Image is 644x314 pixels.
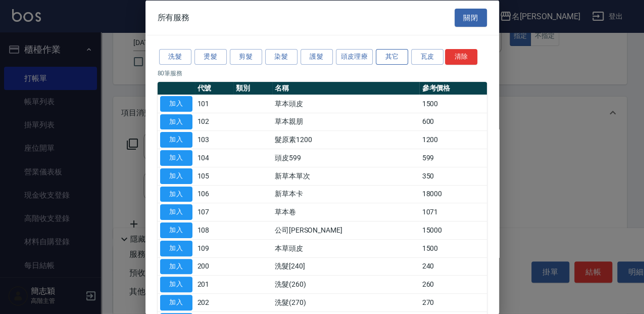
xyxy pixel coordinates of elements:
[419,185,486,203] td: 18000
[419,203,486,221] td: 1071
[419,275,486,293] td: 260
[160,277,192,292] button: 加入
[195,293,234,311] td: 202
[195,203,234,221] td: 107
[195,130,234,149] td: 103
[195,221,234,239] td: 108
[272,257,420,276] td: 洗髮[240]
[272,275,420,293] td: 洗髮(260)
[272,149,420,167] td: 頭皮599
[160,295,192,310] button: 加入
[336,49,373,65] button: 頭皮理療
[195,185,234,203] td: 106
[455,8,487,27] button: 關閉
[301,49,333,65] button: 護髮
[195,81,234,95] th: 代號
[419,81,486,95] th: 參考價格
[272,221,420,239] td: 公司[PERSON_NAME]
[195,149,234,167] td: 104
[272,293,420,311] td: 洗髮(270)
[160,186,192,202] button: 加入
[419,167,486,185] td: 350
[272,185,420,203] td: 新草本卡
[194,49,227,65] button: 燙髮
[419,95,486,113] td: 1500
[233,81,272,95] th: 類別
[272,95,420,113] td: 草本頭皮
[419,293,486,311] td: 270
[195,275,234,293] td: 201
[195,257,234,276] td: 200
[195,113,234,131] td: 102
[419,149,486,167] td: 599
[445,49,477,65] button: 清除
[272,203,420,221] td: 草本卷
[158,68,487,77] p: 80 筆服務
[160,168,192,184] button: 加入
[160,114,192,129] button: 加入
[195,239,234,257] td: 109
[419,239,486,257] td: 1500
[419,257,486,276] td: 240
[160,132,192,148] button: 加入
[230,49,262,65] button: 剪髮
[272,113,420,131] td: 草本親朋
[419,221,486,239] td: 15000
[160,204,192,220] button: 加入
[411,49,443,65] button: 瓦皮
[265,49,298,65] button: 染髮
[195,95,234,113] td: 101
[272,130,420,149] td: 髮原素1200
[160,258,192,274] button: 加入
[159,49,191,65] button: 洗髮
[419,130,486,149] td: 1200
[272,81,420,95] th: 名稱
[195,167,234,185] td: 105
[160,240,192,256] button: 加入
[160,96,192,111] button: 加入
[158,12,190,22] span: 所有服務
[272,167,420,185] td: 新草本單次
[160,222,192,238] button: 加入
[272,239,420,257] td: 本草頭皮
[376,49,408,65] button: 其它
[419,113,486,131] td: 600
[160,150,192,166] button: 加入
